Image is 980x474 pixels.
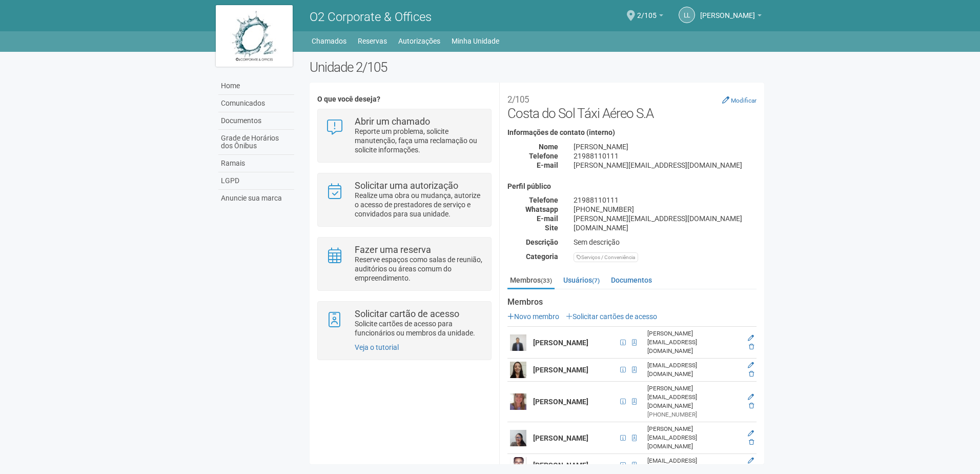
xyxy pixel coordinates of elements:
a: Veja o tutorial [355,343,399,351]
a: Solicitar cartões de acesso [566,312,657,321]
a: Modificar [722,96,757,104]
strong: [PERSON_NAME] [533,366,588,374]
h4: Informações de contato (interno) [507,129,757,136]
img: user.png [510,457,526,473]
div: Sem descrição [566,238,764,247]
div: 21988110111 [566,195,764,205]
strong: [PERSON_NAME] [533,434,588,442]
a: Editar membro [748,362,754,369]
img: logo.jpg [216,5,293,67]
strong: Solicitar uma autorização [355,180,458,191]
div: [EMAIL_ADDRESS][DOMAIN_NAME] [647,457,740,474]
small: Modificar [731,97,757,104]
a: Excluir membro [749,402,754,409]
span: O2 Corporate & Offices [310,10,432,24]
h2: Unidade 2/105 [310,60,764,75]
a: Excluir membro [749,370,754,378]
a: Autorizações [398,34,440,48]
h4: Perfil público [507,183,757,190]
strong: Solicitar cartão de acesso [355,308,459,319]
img: user.png [510,334,526,351]
strong: Nome [539,143,558,151]
a: Documentos [608,272,655,288]
a: Documentos [218,112,294,130]
span: Lara Lira Justino [700,2,755,19]
img: user.png [510,362,526,378]
div: [PERSON_NAME] [566,142,764,151]
div: [PERSON_NAME][EMAIL_ADDRESS][DOMAIN_NAME] [647,329,740,355]
strong: Whatsapp [525,205,558,213]
strong: [PERSON_NAME] [533,461,588,469]
a: Usuários(7) [561,272,602,288]
div: 21988110111 [566,151,764,161]
a: Excluir membro [749,343,754,350]
strong: Abrir um chamado [355,116,430,127]
span: 2/105 [637,2,657,19]
div: [PHONE_NUMBER] [647,410,740,419]
strong: Fazer uma reserva [355,244,431,255]
strong: Categoria [526,252,558,261]
a: LGPD [218,172,294,190]
p: Reporte um problema, solicite manutenção, faça uma reclamação ou solicite informações. [355,127,483,154]
a: Minha Unidade [452,34,499,48]
img: user.png [510,430,526,446]
a: Excluir membro [749,439,754,446]
h2: Costa do Sol Táxi Aéreo S.A [507,90,757,121]
h4: O que você deseja? [317,95,491,103]
div: Serviços / Conveniência [574,252,638,262]
strong: Descrição [526,238,558,246]
a: Home [218,77,294,95]
p: Realize uma obra ou mudança, autorize o acesso de prestadores de serviço e convidados para sua un... [355,191,483,219]
p: Solicite cartões de acesso para funcionários ou membros da unidade. [355,319,483,338]
a: 2/105 [637,13,663,21]
a: [PERSON_NAME] [700,13,762,21]
a: Reservas [358,34,387,48]
strong: Membros [507,298,757,307]
a: Grade de Horários dos Ônibus [218,130,294,155]
a: Editar membro [748,334,754,342]
strong: Telefone [529,152,558,160]
strong: [PERSON_NAME] [533,339,588,347]
a: Editar membro [748,457,754,464]
strong: Telefone [529,196,558,204]
strong: E-mail [537,214,558,223]
small: 2/105 [507,94,529,105]
a: Ramais [218,155,294,172]
a: Solicitar cartão de acesso Solicite cartões de acesso para funcionários ou membros da unidade. [325,309,483,338]
strong: E-mail [537,161,558,169]
small: (7) [592,277,600,284]
a: Solicitar uma autorização Realize uma obra ou mudança, autorize o acesso de prestadores de serviç... [325,181,483,219]
strong: Site [545,224,558,232]
p: Reserve espaços como salas de reunião, auditórios ou áreas comum do empreendimento. [355,255,483,283]
img: user.png [510,393,526,410]
div: [PERSON_NAME][EMAIL_ADDRESS][DOMAIN_NAME] [566,214,764,223]
a: Editar membro [748,393,754,401]
div: [PERSON_NAME][EMAIL_ADDRESS][DOMAIN_NAME] [566,161,764,170]
a: Editar membro [748,430,754,437]
a: Anuncie sua marca [218,190,294,207]
a: Membros(33) [507,272,555,289]
small: (33) [541,277,552,284]
div: [EMAIL_ADDRESS][DOMAIN_NAME] [647,361,740,379]
div: [PHONE_NUMBER] [566,205,764,214]
div: [DOMAIN_NAME] [566,223,764,232]
a: Fazer uma reserva Reserve espaços como salas de reunião, auditórios ou áreas comum do empreendime... [325,245,483,283]
a: LL [679,7,695,23]
div: [PERSON_NAME][EMAIL_ADDRESS][DOMAIN_NAME] [647,425,740,451]
a: Comunicados [218,95,294,112]
a: Abrir um chamado Reporte um problema, solicite manutenção, faça uma reclamação ou solicite inform... [325,117,483,154]
a: Chamados [312,34,346,48]
div: [PERSON_NAME][EMAIL_ADDRESS][DOMAIN_NAME] [647,384,740,410]
strong: [PERSON_NAME] [533,398,588,406]
a: Novo membro [507,312,559,321]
